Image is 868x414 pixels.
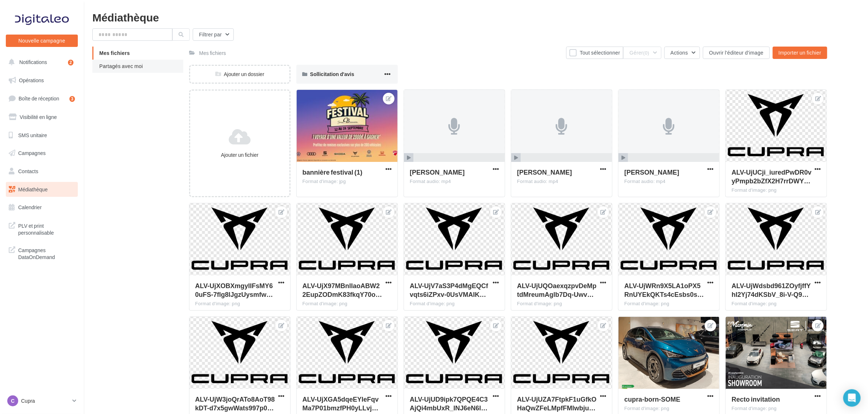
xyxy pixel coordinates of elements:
[99,50,130,56] span: Mes fichiers
[18,221,75,236] span: PLV et print personnalisable
[4,110,79,125] a: Visibilité en ligne
[671,49,688,56] span: Actions
[18,132,47,138] span: SMS unitaire
[11,397,15,405] span: C
[20,114,57,120] span: Visibilité en ligne
[303,168,363,176] span: bannière festival (1)
[303,395,379,412] span: ALV-UjXGA5dqeEYIeFqvMa7P01bmzfPH0yLLvjBKqnIKFH2UVe5-31e1
[624,395,680,403] span: cupra-born-SOME
[195,282,273,298] span: ALV-UjXOBXmgylIFsMY60uFS-7flg8lJgzUysmfw71Qx-WTLiCGRJMop
[517,282,597,298] span: ALV-UjUQOaexqzpvDeMptdMreumAglb7Dq-UwvuhmJ7HCiu3riN-HRFX
[843,389,861,407] div: Open Intercom Messenger
[195,395,275,412] span: ALV-UjW3joQrATo8AoT98kDT-d7x5gwWats997p0Hv_Mp_TSg75ZooQN
[69,96,75,102] div: 3
[6,35,78,47] button: Nouvelle campagne
[18,168,38,174] span: Contacts
[195,300,284,307] div: Format d'image: png
[303,282,382,298] span: ALV-UjX97MBnlIaoABW22EupZODmK83fkqY70oGzuPj6JOuJV62KOEbS
[517,178,606,185] div: Format audio: mp4
[517,395,597,412] span: ALV-UjUZA7FtpkF1uGfkOHaQwZFeLMpfFMlwbju9YB2pHkZEic2QBk1Q
[410,395,488,412] span: ALV-UjUD9ipk7QPQE4C3AjQi4mbUxR_INJ6eN6l4n83wDdxNc33GibnK
[19,77,44,83] span: Opérations
[18,186,48,192] span: Médiathèque
[4,73,79,88] a: Opérations
[4,200,79,215] a: Calendrier
[4,218,79,239] a: PLV et print personnalisable
[410,178,499,185] div: Format audio: mp4
[779,49,821,56] span: Importer un fichier
[4,55,76,70] button: Notifications 2
[623,47,661,59] button: Gérer(0)
[4,182,79,197] a: Médiathèque
[410,300,499,307] div: Format d'image: png
[19,59,47,65] span: Notifications
[193,28,234,41] button: Filtrer par
[517,300,606,307] div: Format d'image: png
[664,47,700,59] button: Actions
[99,63,143,69] span: Partagés avec moi
[19,95,59,101] span: Boîte de réception
[4,164,79,179] a: Contacts
[566,47,623,59] button: Tout sélectionner
[624,178,713,185] div: Format audio: mp4
[18,150,46,156] span: Campagnes
[773,47,827,59] button: Importer un fichier
[21,397,69,405] p: Cupra
[18,204,42,210] span: Calendrier
[703,47,770,59] button: Ouvrir l'éditeur d'image
[190,71,289,78] div: Ajouter un dossier
[4,128,79,143] a: SMS unitaire
[410,282,488,298] span: ALV-UjV7aS3P4dMgEQCfvqts6iZPxv-0UsVMAIKdWLpWNjxTprxS3mOm
[410,168,465,176] span: Serge
[6,394,78,408] a: C Cupra
[732,168,812,185] span: ALV-UjUCji_iuredPwDR0vyPmpb2bZfX2H7rrDWYPZrD72QA4pAAG3cT
[303,300,392,307] div: Format d'image: png
[732,187,821,194] div: Format d'image: png
[624,300,713,307] div: Format d'image: png
[732,395,780,403] span: Recto invitation
[624,168,679,176] span: Ethan
[4,91,79,106] a: Boîte de réception3
[732,282,811,298] span: ALV-UjWdsbd961ZOyfjffYhI2Yj74dKSbV_8i-V-Q9vHapMCSpfLKjxM
[310,71,354,77] span: Sollicitation d'avis
[732,300,821,307] div: Format d'image: png
[4,242,79,264] a: Campagnes DataOnDemand
[732,405,821,412] div: Format d'image: png
[92,12,859,23] div: Médiathèque
[18,245,75,261] span: Campagnes DataOnDemand
[643,50,649,56] span: (0)
[68,60,73,65] div: 2
[303,178,392,185] div: Format d'image: jpg
[624,282,704,298] span: ALV-UjWRn9X5LA1oPX5RnUYEkQKTs4cEsbs0sT_RDksLPrijFEG3Ikmv
[199,49,226,57] div: Mes fichiers
[517,168,572,176] span: Vincent
[193,151,287,159] div: Ajouter un fichier
[4,146,79,161] a: Campagnes
[624,405,713,412] div: Format d'image: png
